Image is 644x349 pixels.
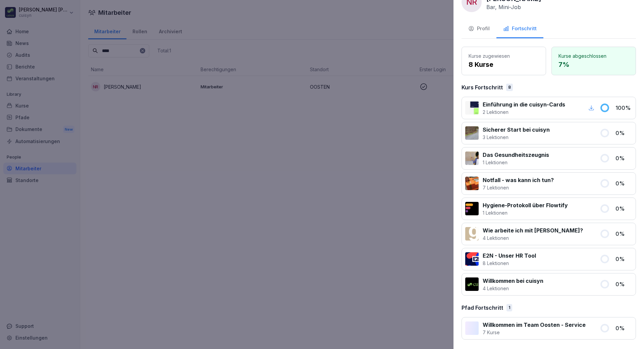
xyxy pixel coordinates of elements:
p: 0 % [615,324,632,332]
p: Einführung in die cuisyn-Cards [483,100,565,108]
div: 1 [506,304,512,311]
p: Hygiene-Protokoll über Flowtify [483,201,568,209]
p: 7 Kurse [483,329,586,336]
p: Notfall - was kann ich tun? [483,176,554,184]
p: Pfad Fortschritt [462,304,503,312]
p: 4 Lektionen [483,234,583,242]
p: 2 Lektionen [483,108,565,116]
p: 1 Lektionen [483,209,568,216]
p: Willkommen bei cuisyn [483,277,543,285]
button: Fortschritt [496,20,543,38]
p: E2N - Unser HR Tool [483,252,536,260]
p: Das Gesundheitszeugnis [483,151,549,159]
p: 0 % [615,230,632,238]
p: 8 Kurse [469,59,539,70]
p: Bar, Mini-Job [486,4,521,10]
p: Wie arbeite ich mit [PERSON_NAME]? [483,226,583,234]
p: 0 % [615,129,632,137]
p: 0 % [615,205,632,213]
p: 1 Lektionen [483,159,549,166]
p: 0 % [615,179,632,187]
button: Profil [462,20,496,38]
div: Fortschritt [503,25,537,33]
p: 4 Lektionen [483,285,543,292]
p: 100 % [615,104,632,112]
p: 0 % [615,154,632,162]
p: 3 Lektionen [483,134,550,141]
p: 7 Lektionen [483,184,554,191]
p: 8 Lektionen [483,260,536,267]
p: Kurse zugewiesen [469,52,539,59]
p: Willkommen im Team Oosten - Service [483,321,586,329]
p: 7 % [558,59,629,70]
div: 8 [506,84,513,91]
p: 0 % [615,280,632,288]
p: 0 % [615,255,632,263]
p: Kurs Fortschritt [462,83,503,91]
p: Kurse abgeschlossen [558,52,629,59]
div: Profil [468,25,490,33]
p: Sicherer Start bei cuisyn [483,126,550,134]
